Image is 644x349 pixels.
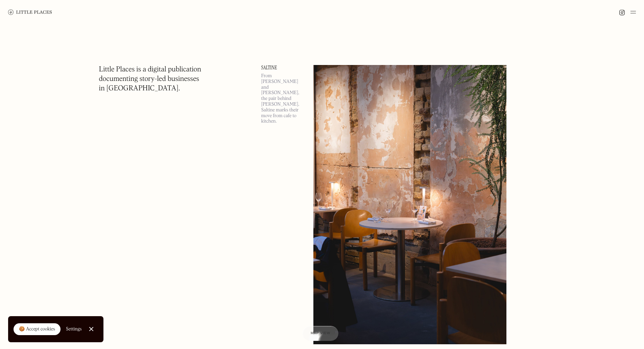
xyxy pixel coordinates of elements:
a: Close Cookie Popup [85,322,98,336]
a: Saltine [261,65,305,70]
a: Settings [66,322,82,337]
span: Map view [311,331,330,335]
h1: Little Places is a digital publication documenting story-led businesses in [GEOGRAPHIC_DATA]. [99,65,201,93]
a: 🍪 Accept cookies [14,323,61,335]
div: Settings [66,327,82,331]
div: 🍪 Accept cookies [19,326,55,333]
img: Saltine [313,65,506,344]
a: Map view [303,326,338,341]
p: From [PERSON_NAME] and [PERSON_NAME], the pair behind [PERSON_NAME], Saltine marks their move fro... [261,73,305,124]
